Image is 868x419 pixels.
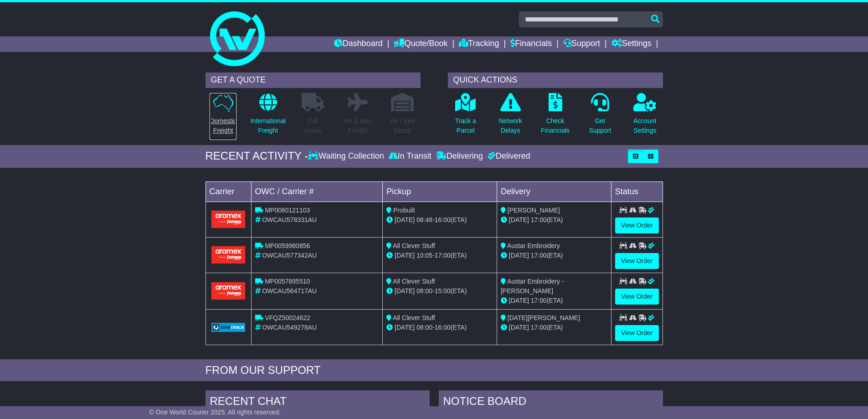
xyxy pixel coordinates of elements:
p: Air & Sea Freight [344,116,371,135]
p: Network Delays [498,116,522,135]
a: AccountSettings [633,93,657,140]
span: 08:00 [416,287,432,295]
span: Probuilt [393,207,415,214]
span: © One World Courier 2025. All rights reserved. [149,409,281,416]
div: (ETA) [501,296,607,305]
div: - (ETA) [386,323,493,332]
span: [DATE][PERSON_NAME] [508,314,580,321]
p: Account Settings [633,116,657,135]
a: Dashboard [334,36,383,52]
a: View Order [615,217,659,233]
span: 16:00 [435,324,451,331]
div: NOTICE BOARD [439,390,663,415]
span: [DATE] [509,216,529,223]
p: International Freight [251,116,286,135]
td: OWC / Carrier # [251,181,383,202]
span: [DATE] [509,252,529,259]
span: OWCAU564717AU [262,287,317,295]
span: [PERSON_NAME] [508,207,560,214]
a: Settings [611,36,652,52]
p: Get Support [589,116,611,135]
span: All Clever Stuff [393,278,435,285]
a: InternationalFreight [250,93,286,140]
div: - (ETA) [386,251,493,260]
div: FROM OUR SUPPORT [205,364,663,377]
span: 17:00 [531,324,547,331]
div: - (ETA) [386,215,493,225]
a: Support [563,36,600,52]
span: [DATE] [395,324,415,331]
p: Check Financials [541,116,570,135]
div: - (ETA) [386,286,493,296]
div: GET A QUOTE [205,72,421,88]
span: 16:00 [435,216,451,223]
p: Track a Parcel [455,116,476,135]
span: [DATE] [395,287,415,295]
td: Carrier [205,181,251,202]
a: DomesticFreight [209,93,236,140]
span: All Clever Stuff [393,242,435,249]
p: Full Loads [302,116,324,135]
span: 10:05 [416,252,432,259]
span: [DATE] [509,324,529,331]
div: RECENT ACTIVITY - [205,150,308,163]
div: RECENT CHAT [205,390,430,415]
div: Delivering [434,151,485,161]
span: Austar Embroidery [507,242,560,249]
span: [DATE] [509,297,529,304]
a: Financials [510,36,552,52]
span: 08:48 [416,216,432,223]
span: MP0059980856 [265,242,310,249]
span: 08:00 [416,324,432,331]
span: OWCAU549278AU [262,324,317,331]
span: [DATE] [395,252,415,259]
span: OWCAU578331AU [262,216,317,223]
div: (ETA) [501,215,607,225]
span: 15:00 [435,287,451,295]
span: OWCAU577342AU [262,252,317,259]
a: Tracking [459,36,499,52]
a: Track aParcel [455,93,477,140]
img: Aramex.png [211,211,246,228]
span: 17:00 [531,216,547,223]
p: Domestic Freight [210,116,236,135]
img: GetCarrierServiceLogo [211,323,246,332]
a: NetworkDelays [498,93,522,140]
a: View Order [615,289,659,305]
td: Delivery [497,181,611,202]
a: CheckFinancials [540,93,570,140]
span: VFQZ50024622 [265,314,310,321]
a: View Order [615,325,659,341]
span: 17:00 [531,252,547,259]
span: Austar Embroidery - [PERSON_NAME] [501,278,564,295]
div: QUICK ACTIONS [448,72,663,88]
img: Aramex.png [211,246,246,263]
span: MP0057895510 [265,278,310,285]
div: Delivered [485,151,530,161]
img: Aramex.png [211,282,246,299]
span: MP0060121103 [265,207,310,214]
div: (ETA) [501,251,607,260]
p: Air / Sea Depot [390,116,415,135]
span: 17:00 [435,252,451,259]
td: Pickup [383,181,497,202]
span: [DATE] [395,216,415,223]
div: In Transit [386,151,434,161]
span: All Clever Stuff [393,314,435,321]
div: (ETA) [501,323,607,332]
td: Status [611,181,663,202]
div: Waiting Collection [308,151,386,161]
a: View Order [615,253,659,269]
a: Quote/Book [394,36,447,52]
a: GetSupport [588,93,611,140]
span: 17:00 [531,297,547,304]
